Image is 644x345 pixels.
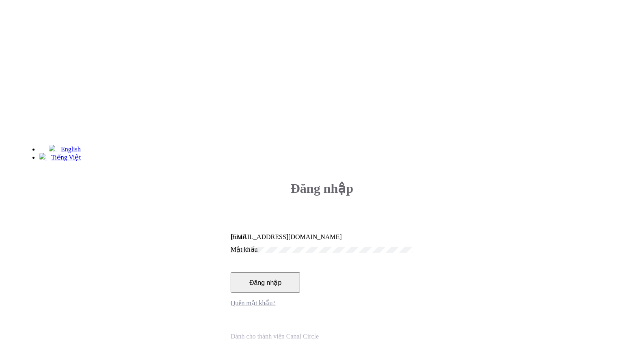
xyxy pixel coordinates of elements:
img: 220-vietnam.svg [39,153,45,160]
a: Tiếng Việt [39,154,81,161]
input: Email [231,233,413,241]
h4: Cổng thông tin quản lý [26,67,272,77]
a: English [49,146,81,153]
h3: Đăng nhập [231,181,413,196]
img: 226-united-states.svg [49,145,55,151]
button: Đăng nhập [231,272,300,293]
span: English [61,146,81,153]
h3: Chào mừng đến [GEOGRAPHIC_DATA] [26,36,272,51]
span: Dành cho thành viên Canal Circle [231,333,319,340]
a: Quên mật khẩu? [231,300,276,306]
span: Tiếng Việt [51,154,81,161]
